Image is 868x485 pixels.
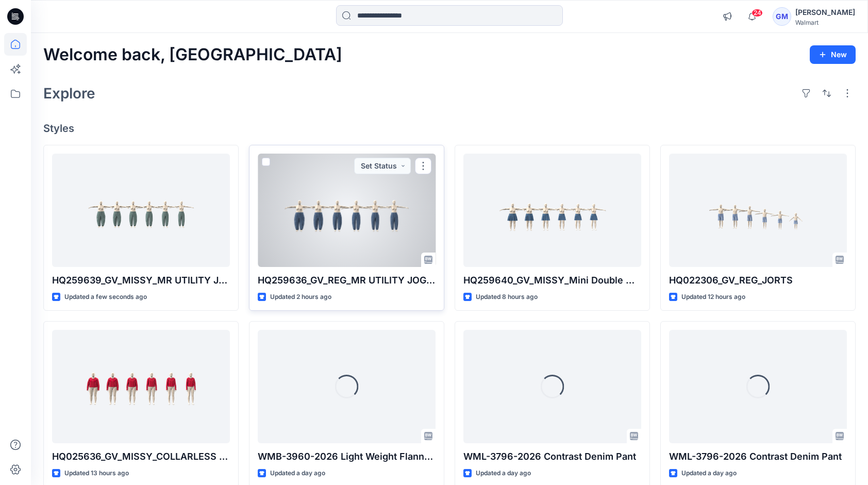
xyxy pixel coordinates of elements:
[43,122,856,135] h4: Styles
[64,468,129,479] p: Updated 13 hours ago
[669,449,847,464] p: WML-3796-2026 Contrast Denim Pant
[52,273,230,288] p: HQ259639_GV_MISSY_MR UTILITY JOGGER
[752,9,763,17] span: 24
[463,449,641,464] p: WML-3796-2026 Contrast Denim Pant
[43,85,95,102] h2: Explore
[258,273,436,288] p: HQ259636_GV_REG_MR UTILITY JOGGER
[52,154,230,267] a: HQ259639_GV_MISSY_MR UTILITY JOGGER
[463,154,641,267] a: HQ259640_GV_MISSY_Mini Double WB Skirt
[795,6,855,19] div: [PERSON_NAME]
[463,273,641,288] p: HQ259640_GV_MISSY_Mini Double WB Skirt
[43,45,342,64] h2: Welcome back, [GEOGRAPHIC_DATA]
[52,330,230,443] a: HQ025636_GV_MISSY_COLLARLESS DENIM JACKET
[681,468,737,479] p: Updated a day ago
[64,292,147,303] p: Updated a few seconds ago
[773,7,791,26] div: GM
[681,292,745,303] p: Updated 12 hours ago
[258,154,436,267] a: HQ259636_GV_REG_MR UTILITY JOGGER
[795,19,855,26] div: Walmart
[258,449,436,464] p: WMB-3960-2026 Light Weight Flannel LS Shirt
[476,292,538,303] p: Updated 8 hours ago
[810,45,856,64] button: New
[669,154,847,267] a: HQ022306_GV_REG_JORTS
[52,449,230,464] p: HQ025636_GV_MISSY_COLLARLESS DENIM JACKET
[270,292,331,303] p: Updated 2 hours ago
[270,468,325,479] p: Updated a day ago
[669,273,847,288] p: HQ022306_GV_REG_JORTS
[476,468,531,479] p: Updated a day ago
